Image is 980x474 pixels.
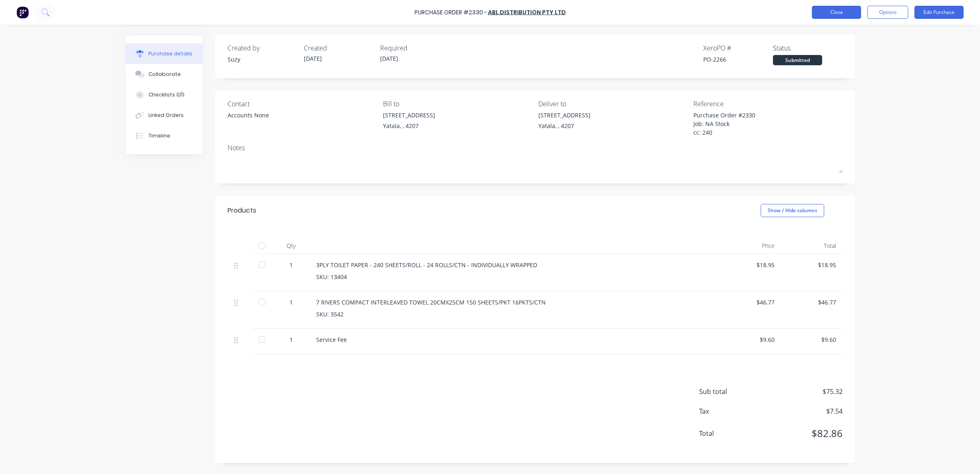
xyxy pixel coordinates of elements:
[316,335,713,344] div: Service Fee
[693,111,796,137] textarea: Purchase Order #2330 Job: NA Stock cc: 240
[703,43,773,53] div: Xero PO #
[228,143,843,153] div: Notes
[228,43,297,53] div: Created by
[726,335,775,344] div: $9.60
[273,238,310,254] div: Qty
[693,99,843,109] div: Reference
[699,387,761,396] span: Sub total
[125,105,203,126] button: Linked Orders
[304,43,374,53] div: Created
[761,426,843,441] span: $82.86
[125,44,203,64] button: Purchase details
[488,8,566,16] a: ABL Distribution Pty Ltd
[316,298,713,307] div: 7 RIVERS COMPACT INTERLEAVED TOWEL 20CMX25CM 150 SHEETS/PKT 16PKTS/CTN
[720,238,781,254] div: Price
[538,99,688,109] div: Deliver to
[316,310,713,318] div: SKU: 3542
[16,6,29,18] img: Factory
[125,126,203,146] button: Timeline
[761,204,824,217] button: Show / Hide columns
[867,6,908,19] button: Options
[383,121,435,130] div: Yatala, , 4207
[761,406,843,416] span: $7.54
[383,99,532,109] div: Bill to
[726,261,775,269] div: $18.95
[788,261,836,269] div: $18.95
[383,111,435,119] div: [STREET_ADDRESS]
[228,99,377,109] div: Contact
[703,55,773,64] div: PO-2266
[415,8,487,17] div: Purchase Order #2330 -
[148,132,170,140] div: Timeline
[125,64,203,85] button: Collaborate
[699,406,761,416] span: Tax
[726,298,775,307] div: $46.77
[788,298,836,307] div: $46.77
[761,387,843,396] span: $75.32
[279,298,303,307] div: 1
[148,71,181,78] div: Collaborate
[148,112,184,119] div: Linked Orders
[781,238,843,254] div: Total
[279,261,303,269] div: 1
[148,91,185,98] div: Checklists 0/0
[228,206,256,215] div: Products
[812,6,861,19] button: Close
[914,6,964,19] button: Edit Purchase
[788,335,836,344] div: $9.60
[538,111,590,119] div: [STREET_ADDRESS]
[380,43,450,53] div: Required
[699,428,761,438] span: Total
[125,85,203,105] button: Checklists 0/0
[228,111,269,119] div: Accounts None
[148,50,192,57] div: Purchase details
[538,121,590,130] div: Yatala, , 4207
[316,272,713,281] div: SKU: 13404
[228,55,297,64] div: Suzy
[316,261,713,269] div: 3PLY TOILET PAPER - 240 SHEETS/ROLL - 24 ROLLS/CTN - INDIVIDUALLY WRAPPED
[279,335,303,344] div: 1
[773,55,822,65] div: Submitted
[773,43,843,53] div: Status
